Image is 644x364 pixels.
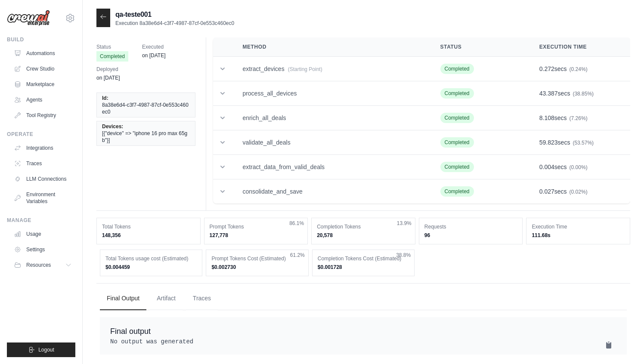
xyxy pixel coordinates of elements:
button: Logout [7,342,75,357]
dt: Completion Tokens Cost (Estimated) [318,255,409,262]
dd: $0.002730 [211,264,303,271]
span: 13.9% [397,220,412,227]
dd: $0.001728 [318,264,409,271]
span: Completed [440,162,474,172]
span: 8a38e6d4-c3f7-4987-87cf-0e553c460ec0 [102,102,190,115]
td: secs [529,179,630,204]
span: (38.85%) [573,91,594,97]
span: 61.2% [290,252,305,259]
dd: 96 [424,232,517,239]
span: Completed [440,88,474,99]
dd: 127,778 [210,232,303,239]
td: secs [529,106,630,130]
a: Tool Registry [10,108,75,122]
span: 0.272 [539,65,554,72]
a: Settings [10,243,75,256]
span: Deployed [96,65,120,74]
dt: Total Tokens [102,223,195,230]
pre: No output was generated [110,337,616,346]
span: Executed [142,43,165,51]
dd: $0.004459 [105,264,197,271]
dd: 111.68s [532,232,625,239]
span: Status [96,43,128,51]
span: 0.004 [539,163,554,170]
a: Crew Studio [10,62,75,76]
span: Completed [96,51,128,62]
div: Manage [7,217,75,224]
th: Status [430,37,529,57]
td: process_all_devices [232,81,430,106]
td: extract_devices [232,57,430,81]
span: (0.00%) [570,164,588,170]
span: Devices: [102,123,123,130]
td: consolidate_and_save [232,179,430,204]
span: Completed [440,186,474,197]
dd: 20,578 [317,232,410,239]
span: (0.24%) [570,66,588,72]
p: Execution 8a38e6d4-c3f7-4987-87cf-0e553c460ec0 [115,20,234,27]
button: Artifact [150,287,183,310]
span: 86.1% [289,220,304,227]
div: Operate [7,131,75,138]
span: 59.823 [539,139,558,146]
span: Completed [440,64,474,74]
a: Usage [10,227,75,241]
a: Agents [10,93,75,107]
dt: Requests [424,223,517,230]
button: Final Output [100,287,146,310]
span: 43.387 [539,90,558,97]
a: Automations [10,46,75,60]
span: Completed [440,113,474,123]
span: Logout [38,346,54,353]
span: (7.26%) [570,115,588,121]
span: Id: [102,95,108,102]
td: secs [529,130,630,155]
dt: Total Tokens usage cost (Estimated) [105,255,197,262]
a: LLM Connections [10,172,75,186]
dt: Prompt Tokens [210,223,303,230]
th: Execution Time [529,37,630,57]
dt: Execution Time [532,223,625,230]
dt: Prompt Tokens Cost (Estimated) [211,255,303,262]
span: 38.8% [396,252,411,259]
span: (53.57%) [573,140,594,146]
a: Traces [10,157,75,170]
dt: Completion Tokens [317,223,410,230]
time: July 7, 2025 at 15:06 BST [96,75,120,81]
td: validate_all_deals [232,130,430,155]
td: secs [529,81,630,106]
td: secs [529,57,630,81]
span: Resources [26,262,51,268]
td: extract_data_from_valid_deals [232,155,430,179]
span: (Starting Point) [288,66,322,72]
a: Marketplace [10,77,75,91]
time: July 15, 2025 at 15:24 BST [142,52,165,59]
h2: qa-teste001 [115,9,234,20]
th: Method [232,37,430,57]
span: 0.027 [539,188,554,195]
td: enrich_all_deals [232,106,430,130]
span: [{"device" => "iphone 16 pro max 65gb"}] [102,130,190,144]
a: Integrations [10,141,75,155]
a: Environment Variables [10,188,75,208]
span: Completed [440,137,474,148]
span: 8.108 [539,114,554,121]
div: Build [7,36,75,43]
button: Traces [186,287,218,310]
span: (0.02%) [570,189,588,195]
td: secs [529,155,630,179]
button: Resources [10,258,75,272]
img: Logo [7,10,50,26]
dd: 148,356 [102,232,195,239]
span: Final output [110,327,151,336]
